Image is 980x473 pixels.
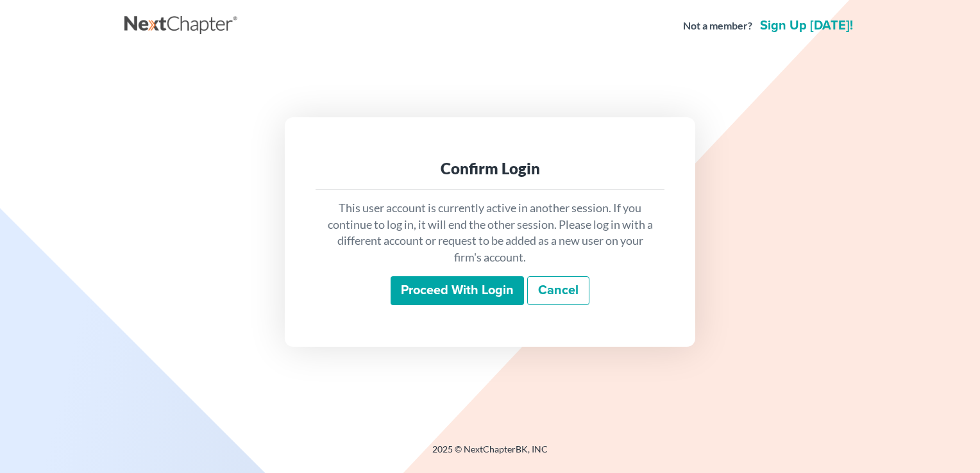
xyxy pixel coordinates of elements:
[326,200,654,266] p: This user account is currently active in another session. If you continue to log in, it will end ...
[527,276,589,306] a: Cancel
[326,158,654,179] div: Confirm Login
[683,19,752,33] strong: Not a member?
[757,19,856,32] a: Sign up [DATE]!
[391,276,524,306] input: Proceed with login
[124,443,856,466] div: 2025 © NextChapterBK, INC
